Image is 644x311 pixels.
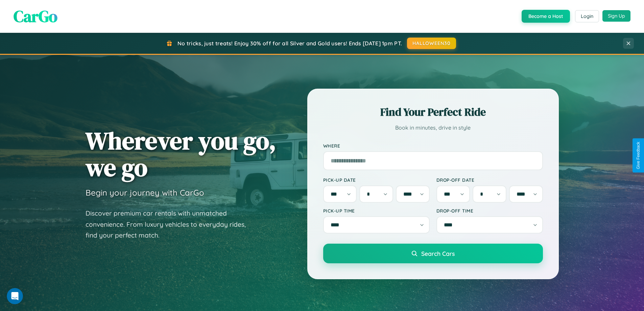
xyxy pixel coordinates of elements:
span: CarGo [14,5,57,27]
button: Search Cars [323,244,543,263]
label: Drop-off Time [436,208,543,214]
h1: Wherever you go, we go [86,127,276,181]
button: Login [575,10,599,22]
label: Drop-off Date [436,177,543,183]
h2: Find Your Perfect Ride [323,105,543,119]
p: Discover premium car rentals with unmatched convenience. From luxury vehicles to everyday rides, ... [86,208,255,241]
span: No tricks, just treats! Enjoy 30% off for all Silver and Gold users! Ends [DATE] 1pm PT. [177,40,402,47]
label: Where [323,143,543,149]
button: HALLOWEEN30 [407,38,456,49]
label: Pick-up Date [323,177,430,183]
h3: Begin your journey with CarGo [86,187,204,198]
div: Give Feedback [636,142,641,169]
span: Search Cars [421,250,455,257]
p: Book in minutes, drive in style [323,123,543,133]
button: Sign Up [602,10,630,22]
button: Become a Host [522,10,570,23]
iframe: Intercom live chat [7,288,23,304]
label: Pick-up Time [323,208,430,214]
